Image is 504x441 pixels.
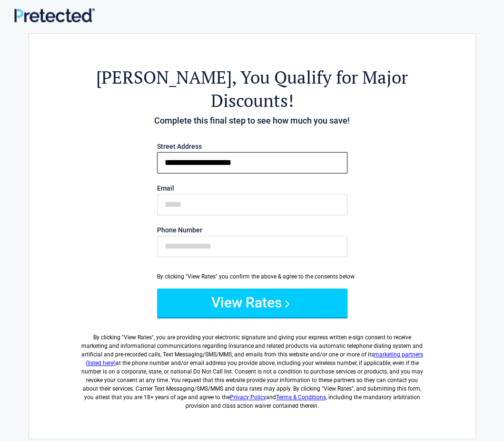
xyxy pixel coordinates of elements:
label: By clicking " ", you are providing your electronic signature and giving your express written e-si... [81,326,423,410]
label: Phone Number [157,227,347,233]
button: View Rates [157,288,347,317]
a: Terms & Conditions [276,394,326,401]
img: Main Logo [14,8,95,23]
span: View Rates [124,334,152,341]
label: Street Address [157,143,347,150]
label: Email [157,185,347,192]
span: [PERSON_NAME] [96,66,232,89]
a: Privacy Policy [230,394,266,401]
div: By clicking "View Rates" you confirm the above & agree to the consents below [157,272,347,281]
a: marketing partners (listed here) [86,351,423,366]
h4: Complete this final step to see how much you save! [81,115,423,127]
h2: , You Qualify for Major Discounts! [81,66,423,112]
